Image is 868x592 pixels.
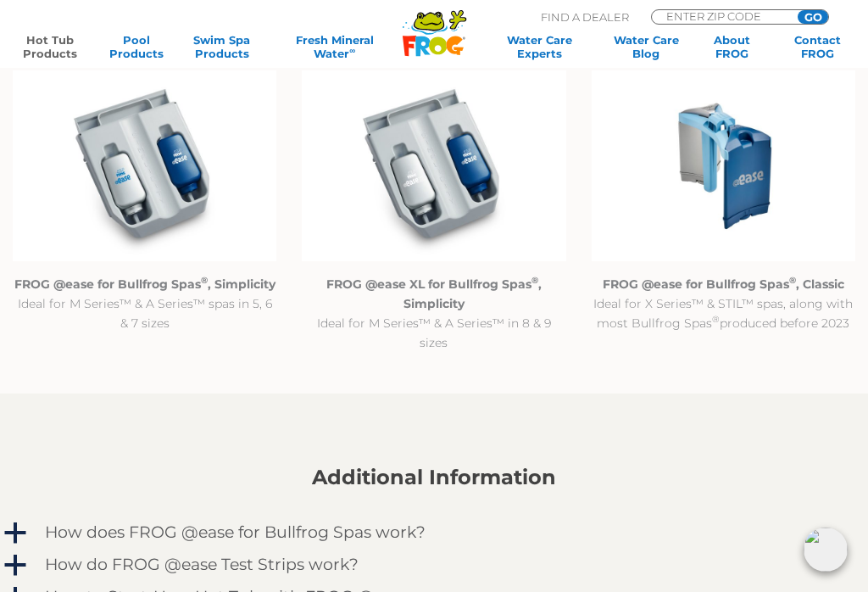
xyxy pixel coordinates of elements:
a: Fresh MineralWater∞ [275,33,395,60]
p: Find A Dealer [541,9,629,25]
img: @ease_Bullfrog_FROG @ease R180 for Bullfrog Spas with Filter [13,70,276,261]
input: GO [798,10,828,24]
p: Ideal for M Series™ & A Series™ in 8 & 9 sizes [302,275,565,353]
a: Hot TubProducts [17,33,84,60]
a: Swim SpaProducts [188,33,255,60]
img: Untitled design (94) [592,70,855,261]
strong: FROG @ease for Bullfrog Spas , Classic [603,276,844,292]
a: ContactFROG [784,33,851,60]
img: openIcon [804,528,848,572]
strong: FROG @ease for Bullfrog Spas , Simplicity [14,276,275,292]
a: PoolProducts [103,33,170,60]
p: Ideal for M Series™ & A Series™ spas in 5, 6 & 7 sizes [13,275,276,333]
sup: ∞ [349,46,355,55]
h4: How do FROG @ease Test Strips work? [45,556,359,574]
img: @ease_Bullfrog_FROG @easeXL for Bullfrog Spas with Filter [302,70,565,261]
span: a [3,521,28,546]
a: Water CareExperts [486,33,593,60]
span: a [3,553,28,578]
a: AboutFROG [698,33,765,60]
sup: ® [201,275,208,286]
p: Ideal for X Series™ & STIL™ spas, along with most Bullfrog Spas produced before 2023 [592,275,855,333]
strong: FROG @ease XL for Bullfrog Spas , Simplicity [326,276,542,311]
a: Water CareBlog [613,33,680,60]
a: a How do FROG @ease Test Strips work? [1,551,867,578]
sup: ® [789,275,796,286]
h2: Additional Information [1,466,867,489]
a: a How does FROG @ease for Bullfrog Spas work? [1,519,867,546]
sup: ® [531,275,538,286]
sup: ® [712,314,720,325]
input: Zip Code Form [665,10,779,22]
h4: How does FROG @ease for Bullfrog Spas work? [45,523,426,542]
